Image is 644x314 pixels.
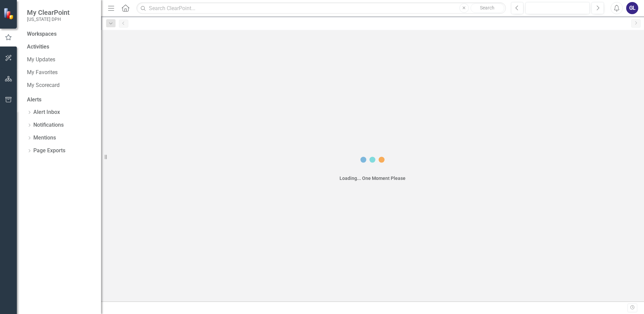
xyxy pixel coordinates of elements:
a: My Scorecard [27,82,94,89]
a: Mentions [33,134,56,142]
div: Alerts [27,96,94,104]
small: [US_STATE] DPH [27,17,70,22]
a: My Favorites [27,69,94,76]
span: My ClearPoint [27,8,70,17]
button: GL [626,2,638,14]
div: Activities [27,43,94,51]
a: Alert Inbox [33,108,60,116]
input: Search ClearPoint... [136,2,506,14]
span: Search [480,5,494,10]
a: Page Exports [33,147,65,155]
a: Notifications [33,121,64,129]
div: Workspaces [27,30,57,38]
div: Loading... One Moment Please [340,175,406,182]
img: ClearPoint Strategy [3,8,15,20]
a: My Updates [27,56,94,64]
button: Search [471,3,504,13]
